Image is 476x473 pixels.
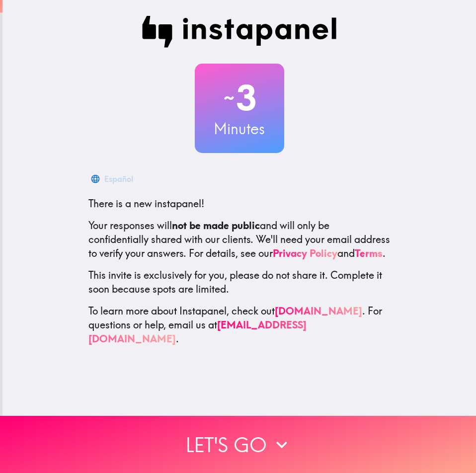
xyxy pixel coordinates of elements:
a: [DOMAIN_NAME] [275,305,362,317]
a: [EMAIL_ADDRESS][DOMAIN_NAME] [88,318,307,345]
span: ~ [222,83,236,113]
a: Terms [355,247,383,259]
a: Privacy Policy [273,247,337,259]
img: Instapanel [142,16,337,48]
b: not be made public [172,219,260,232]
p: Your responses will and will only be confidentially shared with our clients. We'll need your emai... [88,219,391,260]
div: Español [104,172,133,186]
p: To learn more about Instapanel, check out . For questions or help, email us at . [88,304,391,346]
h3: Minutes [195,118,284,139]
button: Español [88,169,137,189]
span: There is a new instapanel! [88,197,204,210]
h2: 3 [195,78,284,118]
p: This invite is exclusively for you, please do not share it. Complete it soon because spots are li... [88,268,391,296]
